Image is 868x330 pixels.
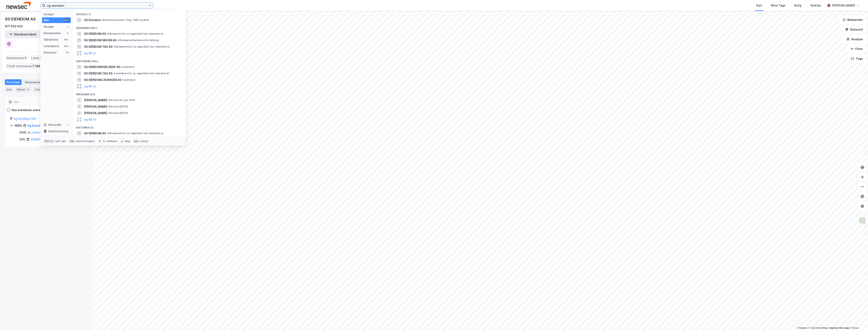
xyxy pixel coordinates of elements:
[14,117,36,120] a: Sg Holding II AS
[48,129,69,134] div: Delete history
[19,130,26,135] div: 100%
[14,123,22,128] div: 100%
[33,87,61,92] div: Transaksjoner
[107,140,117,143] div: markere
[64,38,69,41] div: 99+
[15,87,31,92] div: Styret
[84,84,96,89] button: og 96 til
[44,122,61,127] div: Historikk
[794,3,801,8] div: Bolig
[108,99,109,102] span: •
[117,39,159,42] span: Gårdeiere • Eiendomsforvaltning
[847,45,866,53] button: Filter
[5,30,41,38] button: Eiendomstabell
[797,327,808,329] a: Mapbox
[122,78,136,82] span: Leietaker
[73,10,186,17] div: Google (1)
[84,111,107,116] span: [PERSON_NAME]
[113,72,170,75] span: Leietaker • Utl. av egen/leid fast eiendom el.
[84,104,107,109] span: [PERSON_NAME]
[108,111,109,115] span: •
[76,140,95,143] div: neste kategori
[107,132,164,135] span: Gårdeiere • Utl. av egen/leid fast eiendom el.
[12,99,56,105] input: Søk
[25,56,26,60] span: 1
[84,31,106,36] span: SG EIENDOM AS
[125,140,130,143] div: velg
[84,18,101,22] span: SG Eiendom
[44,139,55,143] div: Ctrl + k
[44,18,49,23] div: Alle
[55,140,66,143] div: nytt søk
[113,72,114,75] span: •
[31,138,80,141] a: [DEMOGRAPHIC_DATA] Eiendom AS
[84,71,112,76] span: SG EIENDOM TAU AS
[84,98,107,103] span: [PERSON_NAME]
[73,23,186,31] div: Gårdeiere (99+)
[133,139,139,143] div: esc
[808,327,828,329] a: OpenStreetMap
[810,3,821,8] div: Verktøy
[66,32,69,35] div: 0
[832,3,855,8] div: [PERSON_NAME]
[848,311,868,330] div: Kontrollprogram for chat
[5,87,13,92] div: Info
[44,50,57,55] div: Personer
[122,78,123,81] span: •
[19,137,25,142] div: 26%
[108,105,128,108] span: Person • [DATE]
[64,19,69,22] div: 99+
[756,3,762,8] div: Kart
[842,25,866,34] button: Datasett
[102,18,103,21] span: •
[44,13,71,16] div: Kategori
[108,99,135,102] span: Person • 25. juni 1949
[6,2,31,9] img: newsec-logo.f6e21ccffca1b3a03d2d.png
[5,79,22,85] div: Portefølje
[23,79,42,85] div: Aksjonærer
[66,25,69,28] div: 1
[5,24,23,29] div: 871 002 622
[107,32,108,35] span: •
[73,56,186,64] div: Leietakere (99+)
[107,32,164,35] span: Gårdeiere • Utl. av egen/leid fast eiendom el.
[843,35,866,43] button: Analyse
[829,327,849,329] a: Improve this map
[84,77,121,82] span: SG EIENDOM LEVANGER AS
[113,45,114,48] span: •
[45,2,148,8] input: Søk på adresse, matrikkel, gårdeiere, leietakere eller personer
[771,3,785,8] div: Mine Tags
[859,217,866,225] img: Z
[73,123,186,130] div: Historikk (1)
[117,39,118,42] span: •
[121,65,122,68] span: •
[5,16,36,22] div: SG EIENDOM AS
[84,44,112,49] span: SG EIENDOM TAU AS
[32,130,78,135] div: ( hjemmelshaver )
[84,131,106,136] span: SG EIENDOM AS
[113,45,170,48] span: Gårdeiere • Utl. av egen/leid fast eiendom el.
[84,117,96,122] button: og 94 til
[84,38,116,43] span: SG EIENDOM SKOGN AS
[32,64,44,69] span: 7 188 ㎡
[84,51,96,56] button: og 96 til
[32,131,54,134] a: Lillesand, 43/56
[5,55,28,61] div: Eiendommer :
[84,65,120,69] span: SG EIENDOMSSELSKAP AS
[140,140,148,143] div: avbryt
[121,65,135,69] span: Leietaker
[848,55,866,63] button: Tags
[73,90,186,97] div: Personer (97)
[102,18,149,22] span: Eiendom • Lysaker Torg, 1366 Lysaker
[44,37,58,42] div: Gårdeiere
[107,132,108,135] span: •
[44,24,54,29] div: Google
[27,124,49,127] a: Sg Eiendom AS
[108,105,109,108] span: •
[848,311,868,330] iframe: Chat Widget
[839,16,866,24] button: Bokmerker
[108,111,128,115] span: Person • [DATE]
[44,31,61,36] div: Eiendommer
[64,45,69,48] div: 99+
[12,108,46,112] div: Kun eiendoms-eierskap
